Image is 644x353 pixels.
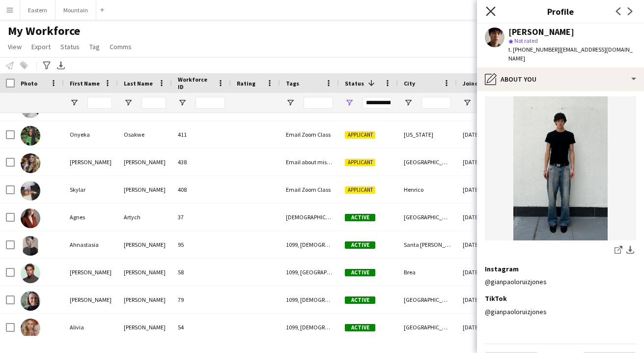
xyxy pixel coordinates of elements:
[118,121,172,148] div: Osakwe
[110,42,132,51] span: Comms
[485,294,507,303] h3: TikTok
[172,148,231,176] div: 438
[457,176,516,203] div: [DATE]
[345,214,375,221] span: Active
[64,176,118,203] div: Skylar
[21,208,40,228] img: Agnes Artych
[8,42,22,51] span: View
[64,148,118,176] div: [PERSON_NAME]
[85,40,104,53] a: Tag
[508,28,574,36] div: [PERSON_NAME]
[463,98,472,107] button: Open Filter Menu
[64,286,118,313] div: [PERSON_NAME]
[124,80,153,87] span: Last Name
[286,80,299,87] span: Tags
[124,98,133,107] button: Open Filter Menu
[118,286,172,313] div: [PERSON_NAME]
[21,264,40,283] img: Alex Segura Lozano
[345,269,375,276] span: Active
[457,286,516,313] div: [DATE]
[345,131,375,139] span: Applicant
[60,42,80,51] span: Status
[398,286,457,313] div: [GEOGRAPHIC_DATA]
[398,314,457,341] div: [GEOGRAPHIC_DATA]
[172,176,231,203] div: 408
[64,259,118,286] div: [PERSON_NAME]
[304,97,333,109] input: Tags Filter Input
[457,259,516,286] div: [DATE]
[280,314,339,341] div: 1099, [DEMOGRAPHIC_DATA], [GEOGRAPHIC_DATA], Travel Team
[421,97,451,109] input: City Filter Input
[21,319,40,338] img: Alivia Murdoch
[398,231,457,258] div: Santa [PERSON_NAME]
[196,97,225,109] input: Workforce ID Filter Input
[172,231,231,258] div: 95
[345,80,364,87] span: Status
[8,24,80,38] span: My Workforce
[118,259,172,286] div: [PERSON_NAME]
[56,40,84,53] a: Status
[56,0,96,20] button: Mountain
[398,259,457,286] div: Brea
[64,231,118,258] div: Ahnastasia
[21,126,40,146] img: Onyeka Osakwe
[118,314,172,341] div: [PERSON_NAME]
[477,67,644,91] div: About you
[118,148,172,176] div: [PERSON_NAME]
[345,186,375,194] span: Applicant
[457,148,516,176] div: [DATE]
[172,314,231,341] div: 54
[280,204,339,231] div: [DEMOGRAPHIC_DATA], [US_STATE], Travel Team, W2
[4,40,26,53] a: View
[485,96,636,240] img: IMG_7978.jpeg
[463,80,482,87] span: Joined
[172,204,231,231] div: 37
[485,277,636,286] div: @gianpaoloruizjones
[106,40,136,53] a: Comms
[178,76,213,90] span: Workforce ID
[457,314,516,341] div: [DATE]
[398,121,457,148] div: [US_STATE]
[172,286,231,313] div: 79
[21,80,37,87] span: Photo
[345,98,354,107] button: Open Filter Menu
[70,80,100,87] span: First Name
[141,97,166,109] input: Last Name Filter Input
[404,80,415,87] span: City
[172,259,231,286] div: 58
[280,148,339,176] div: Email about missing information
[457,204,516,231] div: [DATE]
[21,291,40,311] img: Alex Waguespack
[514,37,538,44] span: Not rated
[398,204,457,231] div: [GEOGRAPHIC_DATA]
[508,46,560,53] span: t. [PHONE_NUMBER]
[64,204,118,231] div: Agnes
[280,176,339,203] div: Email Zoom Class
[55,59,67,71] app-action-btn: Export XLSX
[398,176,457,203] div: Henrico
[118,176,172,203] div: [PERSON_NAME]
[508,46,633,62] span: | [EMAIL_ADDRESS][DOMAIN_NAME]
[345,241,375,249] span: Active
[64,314,118,341] div: Alivia
[70,98,79,107] button: Open Filter Menu
[280,259,339,286] div: 1099, [GEOGRAPHIC_DATA], [DEMOGRAPHIC_DATA]
[237,80,255,87] span: Rating
[345,324,375,331] span: Active
[345,296,375,304] span: Active
[280,286,339,313] div: 1099, [DEMOGRAPHIC_DATA], [GEOGRAPHIC_DATA]
[28,40,55,53] a: Export
[485,265,519,273] h3: Instagram
[172,121,231,148] div: 411
[118,204,172,231] div: Artych
[280,231,339,258] div: 1099, [DEMOGRAPHIC_DATA], [US_STATE]
[21,181,40,201] img: Skylar Saunders
[21,153,40,173] img: Shelby Stephens
[477,5,644,18] h3: Profile
[485,307,636,316] div: @gianpaoloruizjones
[64,121,118,148] div: Onyeka
[404,98,413,107] button: Open Filter Menu
[118,231,172,258] div: [PERSON_NAME]
[280,121,339,148] div: Email Zoom Class
[286,98,295,107] button: Open Filter Menu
